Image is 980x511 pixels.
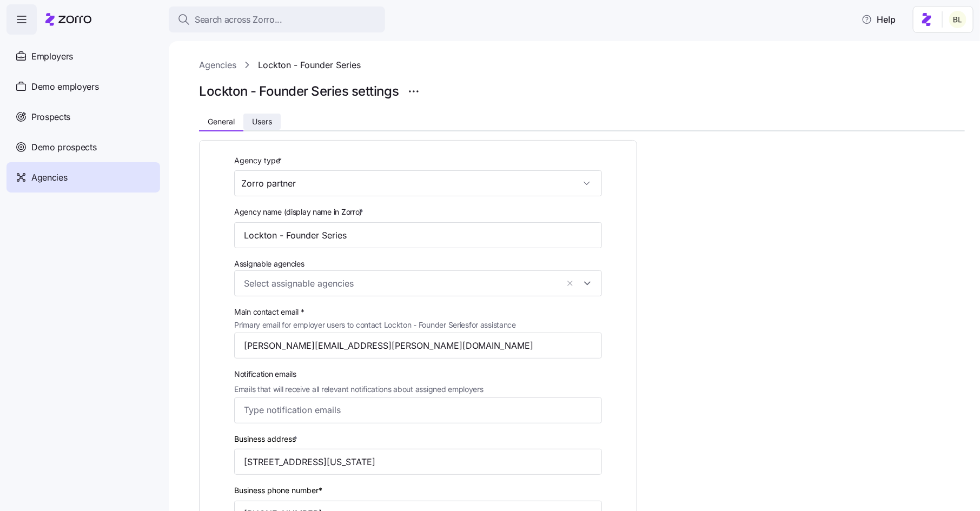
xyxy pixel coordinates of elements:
[234,155,284,167] label: Agency type
[6,162,160,193] a: Agencies
[234,206,362,218] span: Agency name (display name in Zorro)
[234,485,322,496] label: Business phone number*
[234,449,602,475] input: Agency business address
[244,276,558,290] input: Select assignable agencies
[949,11,966,28] img: 2fabda6663eee7a9d0b710c60bc473af
[31,110,70,124] span: Prospects
[862,13,896,26] span: Help
[234,306,516,318] span: Main contact email *
[208,118,235,125] span: General
[6,102,160,132] a: Prospects
[199,58,236,72] a: Agencies
[252,118,272,125] span: Users
[234,383,484,395] span: Emails that will receive all relevant notifications about assigned employers
[234,319,516,331] span: Primary email for employer users to contact Lockton - Founder Series for assistance
[31,80,99,94] span: Demo employers
[31,50,73,63] span: Employers
[234,333,602,359] input: Type contact email
[258,58,361,72] a: Lockton - Founder Series
[234,222,602,248] input: Type agency name
[195,13,282,26] span: Search across Zorro...
[31,171,67,184] span: Agencies
[853,9,904,30] button: Help
[234,258,304,269] span: Assignable agencies
[169,6,385,32] button: Search across Zorro...
[234,433,300,445] label: Business address
[31,141,97,154] span: Demo prospects
[6,41,160,71] a: Employers
[199,83,399,99] h1: Lockton - Founder Series settings
[234,170,602,196] input: Select agency type
[244,403,572,417] input: Type notification emails
[6,132,160,162] a: Demo prospects
[234,368,484,380] span: Notification emails
[6,71,160,102] a: Demo employers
